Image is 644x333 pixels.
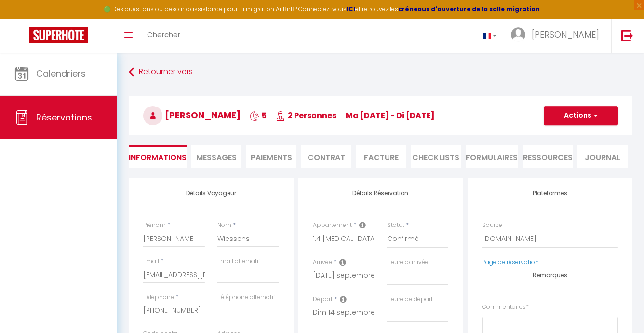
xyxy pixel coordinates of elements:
[504,19,611,53] a: ... [PERSON_NAME]
[523,145,573,168] li: Ressources
[313,295,333,304] label: Départ
[313,258,332,267] label: Arrivée
[36,67,86,80] span: Calendriers
[276,110,336,121] span: 2 Personnes
[217,221,231,230] label: Nom
[387,295,433,304] label: Heure de départ
[482,272,618,279] h4: Remarques
[196,152,237,163] span: Messages
[8,4,37,33] button: Ouvrir le widget de chat LiveChat
[398,5,540,13] a: créneaux d'ouverture de la salle migration
[387,258,429,267] label: Heure d'arrivée
[482,221,502,230] label: Source
[347,5,355,13] a: ICI
[143,109,241,121] span: [PERSON_NAME]
[143,257,159,266] label: Email
[532,28,599,40] span: [PERSON_NAME]
[129,64,632,81] a: Retourner vers
[482,258,539,266] a: Page de réservation
[313,190,449,197] h4: Détails Réservation
[143,190,279,197] h4: Détails Voyageur
[466,145,518,168] li: FORMULAIRES
[147,29,180,40] span: Chercher
[313,221,352,230] label: Appartement
[577,145,628,168] li: Journal
[621,29,633,41] img: logout
[411,145,461,168] li: CHECKLISTS
[29,27,88,43] img: Super Booking
[217,257,260,266] label: Email alternatif
[387,221,404,230] label: Statut
[129,145,187,168] li: Informations
[143,293,174,302] label: Téléphone
[217,293,275,302] label: Téléphone alternatif
[36,111,92,123] span: Réservations
[301,145,351,168] li: Contrat
[356,145,406,168] li: Facture
[511,27,525,42] img: ...
[140,19,188,53] a: Chercher
[143,221,166,230] label: Prénom
[346,110,435,121] span: ma [DATE] - di [DATE]
[544,106,618,125] button: Actions
[482,190,618,197] h4: Plateformes
[250,110,267,121] span: 5
[482,303,529,312] label: Commentaires
[246,145,296,168] li: Paiements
